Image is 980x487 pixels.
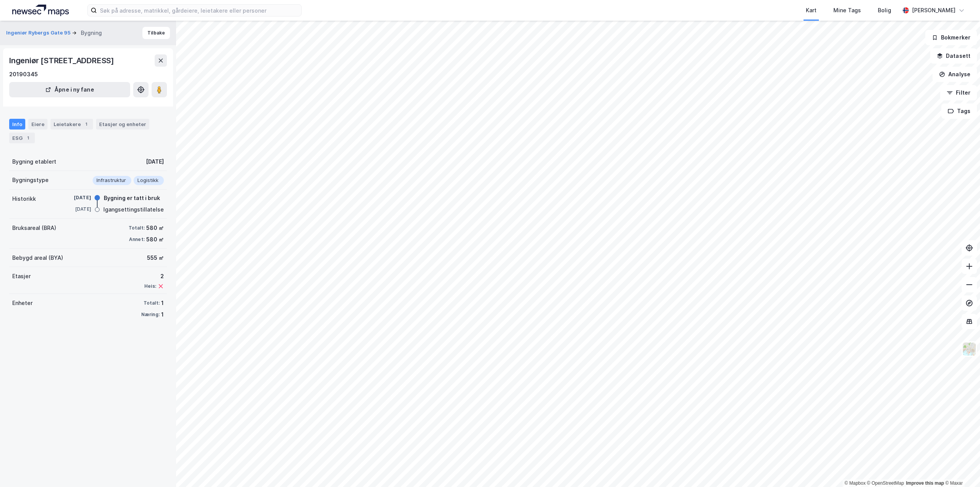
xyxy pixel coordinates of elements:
[146,235,164,244] div: 580 ㎡
[144,272,164,281] div: 2
[906,480,944,486] a: Improve this map
[12,298,33,308] div: Enheter
[833,6,861,15] div: Mine Tags
[146,223,164,233] div: 580 ㎡
[104,193,160,203] div: Bygning er tatt i bruk
[147,253,164,262] div: 555 ㎡
[51,119,93,130] div: Leietakere
[806,6,817,15] div: Kart
[930,48,977,64] button: Datasett
[925,30,977,45] button: Bokmerker
[12,272,31,281] div: Etasjer
[24,134,32,142] div: 1
[844,480,866,486] a: Mapbox
[12,223,56,233] div: Bruksareal (BRA)
[12,194,36,203] div: Historikk
[878,6,891,15] div: Bolig
[161,298,164,308] div: 1
[161,310,164,319] div: 1
[12,157,56,166] div: Bygning etablert
[81,28,102,38] div: Bygning
[103,205,164,214] div: Igangsettingstillatelse
[129,236,145,243] div: Annet:
[867,480,904,486] a: OpenStreetMap
[82,120,90,128] div: 1
[142,27,170,39] button: Tilbake
[146,157,164,166] div: [DATE]
[141,312,160,318] div: Næring:
[962,342,977,356] img: Z
[12,253,63,262] div: Bebygd areal (BYA)
[60,206,91,213] div: [DATE]
[99,121,146,128] div: Etasjer og enheter
[60,194,91,201] div: [DATE]
[97,5,301,16] input: Søk på adresse, matrikkel, gårdeiere, leietakere eller personer
[144,300,160,306] div: Totalt:
[941,103,977,119] button: Tags
[9,70,38,79] div: 20190345
[912,6,955,15] div: [PERSON_NAME]
[942,450,980,487] div: Kontrollprogram for chat
[9,119,25,130] div: Info
[12,5,69,16] img: logo.a4113a55bc3d86da70a041830d287a7e.svg
[9,82,130,97] button: Åpne i ny fane
[28,119,47,130] div: Eiere
[144,283,156,289] div: Heis:
[933,67,977,82] button: Analyse
[6,29,72,37] button: Ingeniør Rybergs Gate 95
[942,450,980,487] iframe: Chat Widget
[940,85,977,100] button: Filter
[9,54,116,67] div: Ingeniør [STREET_ADDRESS]
[12,175,49,185] div: Bygningstype
[129,225,145,231] div: Totalt:
[9,133,35,143] div: ESG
